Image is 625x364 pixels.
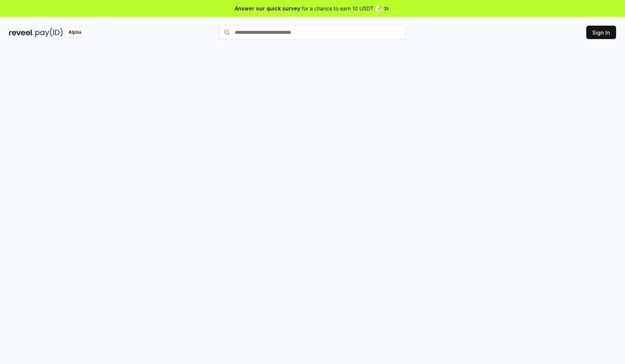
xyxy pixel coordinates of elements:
[235,4,300,12] span: Answer our quick survey
[35,28,63,37] img: pay_id
[586,26,616,39] button: Sign In
[302,4,381,12] span: for a chance to earn 10 USDT 📝
[9,28,34,37] img: reveel_dark
[64,28,85,37] div: Alpha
